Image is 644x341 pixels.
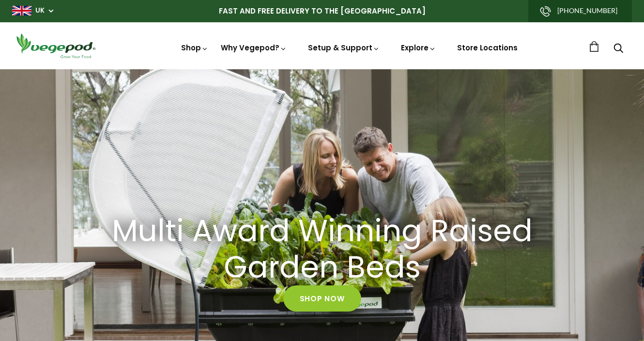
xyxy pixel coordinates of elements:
a: Search [613,44,623,54]
h2: Multi Award Winning Raised Garden Beds [104,213,540,286]
a: Store Locations [457,43,518,53]
a: Why Vegepod? [221,43,287,53]
img: gb_large.png [12,6,31,15]
img: Vegepod [12,32,99,60]
a: Explore [401,43,436,53]
a: Shop Now [283,286,361,312]
a: Shop [181,43,208,53]
a: Setup & Support [308,43,380,53]
a: Multi Award Winning Raised Garden Beds [92,213,552,286]
a: UK [35,6,45,15]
